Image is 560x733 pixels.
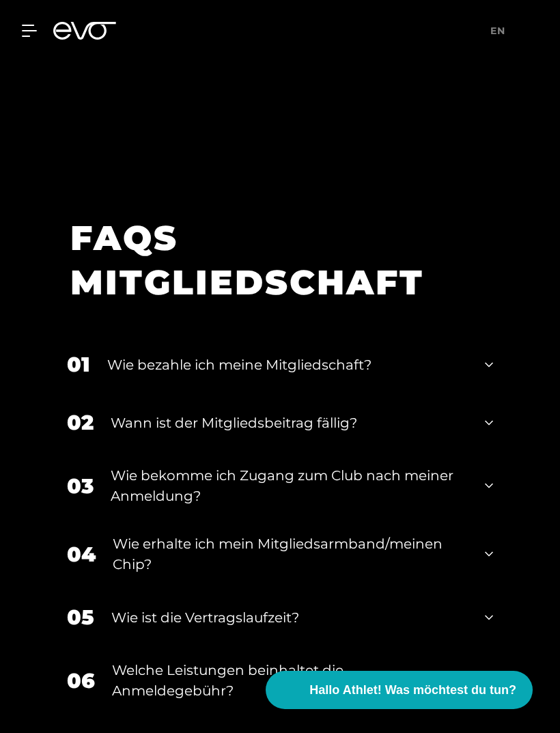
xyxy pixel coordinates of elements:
div: 04 [67,539,96,570]
span: en [490,25,505,37]
div: 06 [67,665,95,696]
div: Wann ist der Mitgliedsbeitrag fällig? [111,413,468,433]
div: Wie erhalte ich mein Mitgliedsarmband/meinen Chip? [113,534,468,575]
button: Hallo Athlet! Was möchtest du tun? [266,671,533,709]
div: Wie bezahle ich meine Mitgliedschaft? [107,355,468,375]
div: Wie bekomme ich Zugang zum Club nach meiner Anmeldung? [111,465,468,506]
div: Wie ist die Vertragslaufzeit? [111,607,468,628]
div: 02 [67,407,94,438]
div: 03 [67,471,94,501]
span: Hallo Athlet! Was möchtest du tun? [309,681,516,700]
a: en [490,23,514,39]
h1: FAQS MITGLIEDSCHAFT [70,216,473,305]
div: 01 [67,349,90,380]
div: Welche Leistungen beinhaltet die Anmeldegebühr? [112,660,468,701]
div: 05 [67,602,94,633]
